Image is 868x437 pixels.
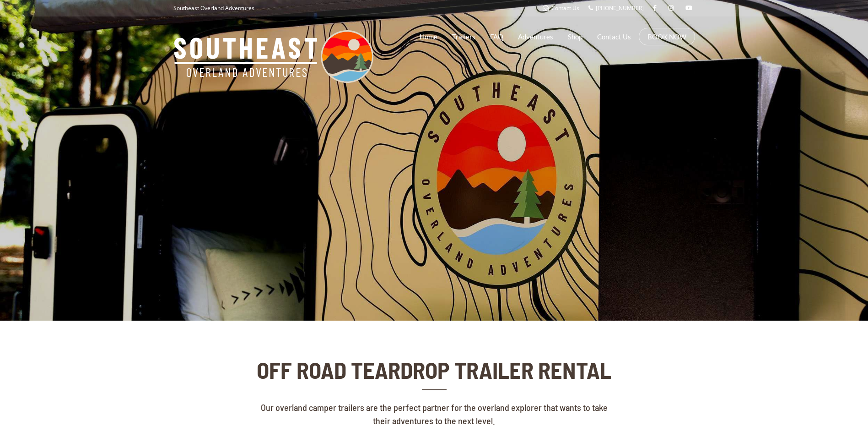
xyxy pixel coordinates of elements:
[551,4,579,12] span: Contact Us
[518,25,553,48] a: Adventures
[490,25,503,48] a: FAQ
[173,2,254,14] p: Southeast Overland Adventures
[568,25,582,48] a: Shop
[254,357,614,382] h2: OFF ROAD TEARDROP TRAILER RENTAL
[647,32,686,41] a: BOOK NOW
[596,4,644,12] span: [PHONE_NUMBER]
[420,25,437,48] a: Home
[173,30,373,83] img: Southeast Overland Adventures
[597,25,631,48] a: Contact Us
[452,25,475,48] a: Trailers
[588,4,644,12] a: [PHONE_NUMBER]
[543,4,579,12] a: Contact Us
